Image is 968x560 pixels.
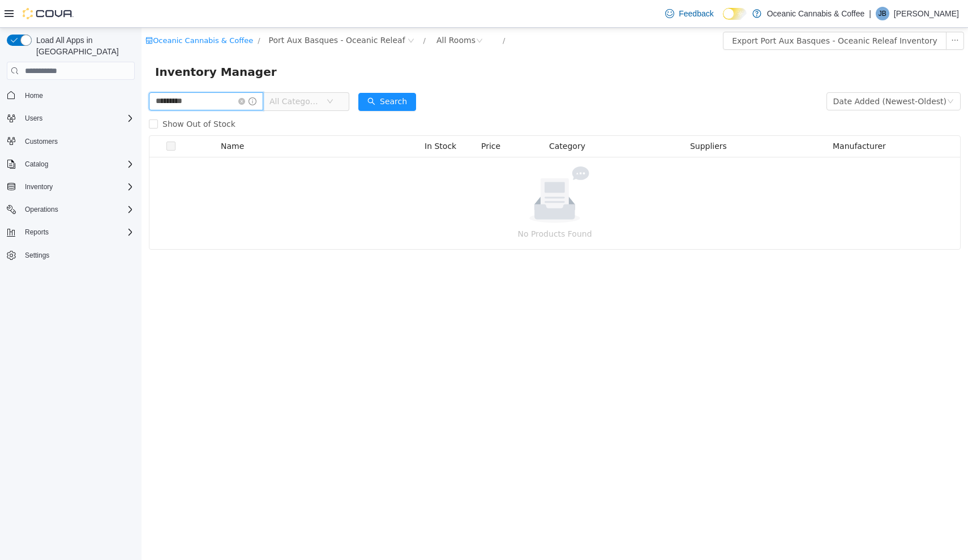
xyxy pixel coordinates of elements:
button: Users [2,110,139,126]
a: Customers [20,135,62,148]
span: Catalog [20,157,135,171]
span: JB [879,7,886,20]
a: Settings [20,249,54,262]
span: Customers [20,134,135,148]
i: icon: close-circle [97,70,104,77]
span: Price [340,114,359,123]
button: Operations [20,203,63,216]
span: Dark Mode [723,20,723,20]
span: Catalog [25,160,48,169]
p: No Products Found [22,200,805,212]
span: Inventory [25,182,53,191]
span: Load All Apps in [GEOGRAPHIC_DATA] [32,35,135,57]
p: [PERSON_NAME] [894,7,959,20]
div: All Rooms [295,4,334,21]
button: Export Port Aux Basques - Oceanic Releaf Inventory [581,4,805,22]
button: Reports [20,225,53,239]
button: Inventory [2,179,139,195]
a: Home [20,89,48,102]
button: Catalog [2,156,139,172]
span: / [282,8,284,17]
span: Operations [25,205,58,214]
p: Oceanic Cannabis & Coffee [767,7,865,20]
button: icon: ellipsis [804,4,823,22]
span: Operations [20,203,135,216]
i: icon: info-circle [107,70,115,78]
a: Feedback [661,2,718,25]
span: Users [25,114,42,123]
button: Reports [2,224,139,240]
button: Operations [2,202,139,217]
span: / [116,8,118,17]
nav: Complex example [7,82,135,293]
button: Catalog [20,157,53,171]
i: icon: down [806,70,812,78]
span: Home [20,88,135,102]
button: icon: searchSearch [217,65,275,83]
a: icon: shopOceanic Cannabis & Coffee [4,8,112,17]
button: Home [2,87,139,103]
span: All Categories [128,68,179,79]
span: Port Aux Basques - Oceanic Releaf [127,6,264,19]
i: icon: down [185,70,192,78]
button: Users [20,112,47,125]
span: Reports [20,225,135,239]
span: Show Out of Stock [16,92,98,101]
span: Feedback [679,8,713,19]
div: Jelisa Bond [876,7,889,20]
p: | [869,7,871,20]
i: icon: shop [4,9,11,16]
input: Dark Mode [723,8,747,20]
span: Suppliers [549,114,585,123]
span: / [361,8,363,17]
span: Users [20,112,135,125]
span: Settings [20,248,135,262]
span: Home [25,91,43,100]
button: Inventory [20,180,57,194]
span: Category [408,114,444,123]
span: Reports [25,228,49,237]
button: Settings [2,247,139,263]
span: Name [79,114,102,123]
span: In Stock [283,114,315,123]
button: Customers [2,133,139,149]
span: Inventory Manager [14,35,142,53]
span: Settings [25,251,49,260]
span: Manufacturer [691,114,744,123]
span: Inventory [20,180,135,194]
span: Customers [25,137,58,146]
img: Cova [23,8,74,19]
div: Date Added (Newest-Oldest) [692,65,805,82]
